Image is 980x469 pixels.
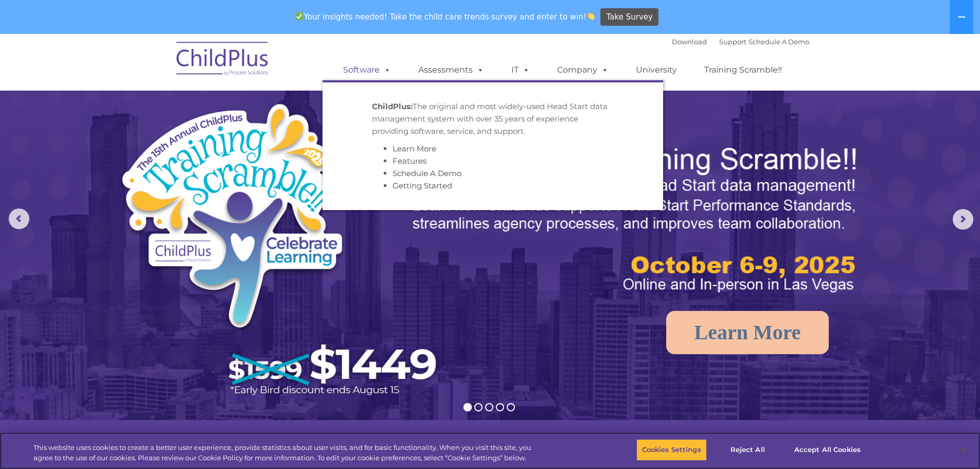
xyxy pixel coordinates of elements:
[716,439,780,461] button: Reject All
[719,38,746,46] a: Support
[372,101,413,111] strong: ChildPlus:
[789,439,866,461] button: Accept All Cookies
[33,443,539,463] div: This website uses cookies to create a better user experience, provide statistics about user visit...
[600,8,658,26] a: Take Survey
[607,8,653,26] span: Take Survey
[547,60,619,80] a: Company
[749,38,809,46] a: Schedule A Demo
[408,60,494,80] a: Assessments
[636,439,707,461] button: Cookies Settings
[393,144,436,153] a: Learn More
[291,7,599,27] span: Your insights needed! Take the child care trends survey and enter to win!
[666,311,829,354] a: Learn More
[333,60,401,80] a: Software
[372,100,614,137] p: The original and most widely-used Head Start data management system with over 35 years of experie...
[295,12,303,20] img: ✅
[672,38,707,46] a: Download
[952,439,975,461] button: Close
[171,34,274,86] img: ChildPlus by Procare Solutions
[626,60,687,80] a: University
[393,181,452,190] a: Getting Started
[393,168,461,178] a: Schedule A Demo
[393,156,426,166] a: Features
[587,12,595,20] img: 👏
[672,38,809,46] font: |
[694,60,792,80] a: Training Scramble!!
[501,60,540,80] a: IT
